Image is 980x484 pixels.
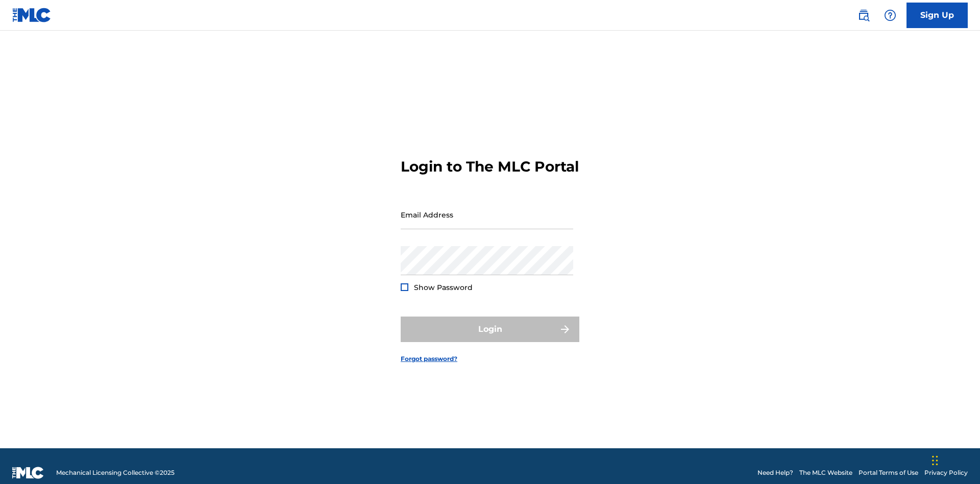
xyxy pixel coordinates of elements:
[932,445,938,476] div: Drag
[929,435,980,484] iframe: Chat Widget
[906,3,968,28] a: Sign Up
[757,468,793,477] a: Need Help?
[853,5,874,26] a: Public Search
[56,468,175,477] span: Mechanical Licensing Collective © 2025
[12,8,52,22] img: MLC Logo
[799,468,852,477] a: The MLC Website
[857,9,870,21] img: search
[12,467,44,479] img: logo
[884,9,896,21] img: help
[401,354,457,364] a: Forgot password?
[401,158,579,176] h3: Login to The MLC Portal
[414,283,473,292] span: Show Password
[859,468,918,477] a: Portal Terms of Use
[924,468,968,477] a: Privacy Policy
[880,5,900,26] div: Help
